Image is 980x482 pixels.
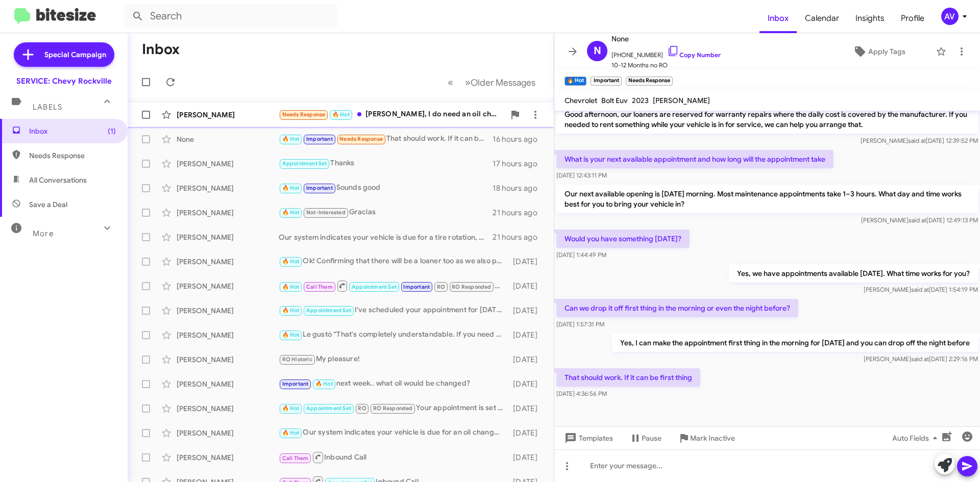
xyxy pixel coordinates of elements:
div: 16 hours ago [493,134,546,144]
span: 🔥 Hot [315,380,333,387]
button: Mark Inactive [670,429,743,447]
span: [PERSON_NAME] [DATE] 12:49:13 PM [861,216,978,224]
span: [PERSON_NAME] [DATE] 1:54:19 PM [864,286,978,293]
span: Chevrolet [565,96,597,105]
button: AV [933,8,969,25]
span: Bolt Euv [601,96,628,105]
div: [PERSON_NAME] [177,379,279,389]
p: Yes, we have appointments available [DATE]. What time works for you? [729,264,978,283]
span: Important [306,185,333,191]
span: Needs Response [282,111,326,118]
span: Inbox [29,126,116,136]
div: My pleasure! [279,353,508,365]
span: 🔥 Hot [332,111,350,118]
div: [DATE] [508,452,546,463]
p: That should work. If it can be first thing [556,368,700,387]
small: Needs Response [626,77,673,86]
div: [DATE] [508,281,546,291]
span: 🔥 Hot [282,185,300,191]
button: Auto Fields [884,429,949,447]
div: Our system indicates your vehicle is due for a tire rotation, and multipoint inspection [279,232,493,242]
div: I've scheduled your appointment for [DATE] at 10 AM. We look forward to seeing you then! [279,305,508,316]
div: Liked “I guess we will pay it by ear and see what the weather does!” [279,280,508,292]
a: Insights [847,4,893,33]
span: Special Campaign [44,49,106,60]
span: 🔥 Hot [282,258,300,265]
div: [PERSON_NAME] [177,452,279,463]
span: 2023 [632,96,649,105]
div: Ok! Confirming that there will be a loaner too as we also paid for that! Thanks! [279,256,508,267]
div: 18 hours ago [493,183,546,193]
button: Templates [554,429,621,447]
div: AV [941,8,959,25]
h1: Inbox [142,41,180,58]
span: N [594,43,601,59]
a: Profile [893,4,933,33]
span: More [33,229,54,238]
p: Good afternoon, our loaners are reserved for warranty repairs where the daily cost is covered by ... [556,105,978,134]
div: [DATE] [508,257,546,267]
p: What is your next available appointment and how long will the appointment take [556,150,834,168]
button: Next [459,72,542,93]
span: Mark Inactive [690,429,735,447]
div: [PERSON_NAME] [177,306,279,316]
button: Pause [621,429,670,447]
span: Not-Interested [306,209,346,216]
div: [PERSON_NAME] [177,110,279,120]
div: [DATE] [508,428,546,438]
div: [DATE] [508,403,546,414]
span: « [448,76,453,89]
span: 🔥 Hot [282,307,300,314]
div: next week.. what oil would be changed? [279,378,508,390]
a: Copy Number [667,51,721,59]
p: Our next available opening is [DATE] morning. Most maintenance appointments take 1–3 hours. What ... [556,185,978,213]
div: Thanks [279,158,493,169]
span: Templates [562,429,613,447]
div: Your appointment is set for [DATE] at 8:00 AM. Thank you, and we look forward to seeing you! [279,402,508,414]
span: RO Responded [373,405,412,412]
span: [DATE] 4:36:56 PM [556,390,607,397]
input: Search [124,4,338,29]
div: [PERSON_NAME], I do need an oil change, tire rotation and lube job. [DATE] is good with me someti... [279,109,505,120]
div: [PERSON_NAME] [177,257,279,267]
span: 🔥 Hot [282,332,300,338]
div: [PERSON_NAME] [177,403,279,414]
span: (1) [108,126,116,136]
p: Yes, I can make the appointment first thing in the morning for [DATE] and you can drop off the ni... [612,334,978,352]
span: RO [437,284,445,290]
div: Sounds good [279,182,493,194]
span: » [465,76,471,89]
p: Can we drop it off first thing in the morning or even the night before? [556,299,798,317]
div: [PERSON_NAME] [177,330,279,340]
button: Previous [442,72,459,93]
div: Le gustó “That's completely understandable. If you need to schedule an appointment later, feel fr... [279,329,508,341]
span: RO Responded [452,284,491,290]
span: Labels [33,103,62,112]
span: [PHONE_NUMBER] [611,45,721,60]
span: [DATE] 1:44:49 PM [556,251,606,259]
p: Would you have something [DATE]? [556,230,690,248]
a: Inbox [759,4,797,33]
div: [PERSON_NAME] [177,183,279,193]
div: SERVICE: Chevy Rockville [16,76,112,86]
span: Apply Tags [868,42,905,61]
span: 🔥 Hot [282,136,300,142]
div: None [177,134,279,144]
span: Pause [642,429,661,447]
div: [PERSON_NAME] [177,232,279,242]
span: Needs Response [339,136,383,142]
span: said at [911,355,929,363]
button: Apply Tags [826,42,931,61]
span: Auto Fields [892,429,941,447]
div: [DATE] [508,379,546,389]
span: None [611,33,721,45]
div: 21 hours ago [493,232,546,242]
div: 17 hours ago [493,159,546,169]
span: Appointment Set [306,405,351,412]
span: [PERSON_NAME] [653,96,710,105]
span: Needs Response [29,150,116,161]
span: said at [911,286,929,293]
span: said at [908,137,926,144]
